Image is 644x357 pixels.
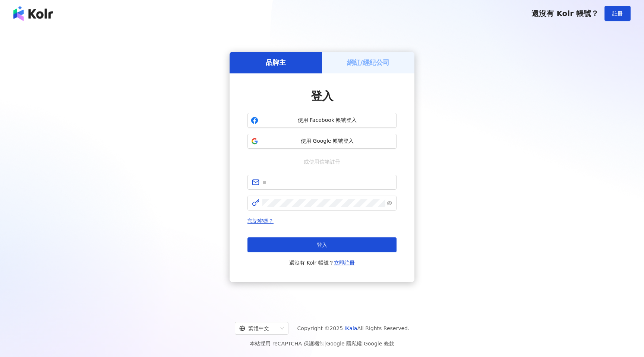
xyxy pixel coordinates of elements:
span: 還沒有 Kolr 帳號？ [531,9,599,18]
span: 註冊 [612,10,623,16]
span: 或使用信箱註冊 [299,158,345,166]
button: 登入 [247,237,397,252]
span: eye-invisible [387,200,392,206]
a: iKala [345,325,357,331]
span: 使用 Google 帳號登入 [261,138,393,145]
button: 註冊 [604,6,631,21]
a: Google 條款 [364,341,394,347]
a: 忘記密碼？ [247,218,274,224]
span: 本站採用 reCAPTCHA 保護機制 [250,339,394,348]
span: Copyright © 2025 All Rights Reserved. [297,324,410,333]
a: 立即註冊 [334,260,355,266]
a: Google 隱私權 [326,341,362,347]
span: 使用 Facebook 帳號登入 [261,117,393,124]
button: 使用 Facebook 帳號登入 [247,113,397,128]
span: 登入 [311,89,333,102]
h5: 網紅/經紀公司 [347,58,390,67]
div: 繁體中文 [239,322,277,334]
span: | [325,341,326,347]
span: 登入 [317,242,327,248]
button: 使用 Google 帳號登入 [247,134,397,149]
h5: 品牌主 [266,58,286,67]
img: logo [13,6,53,21]
span: 還沒有 Kolr 帳號？ [289,258,355,267]
span: | [362,341,364,347]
